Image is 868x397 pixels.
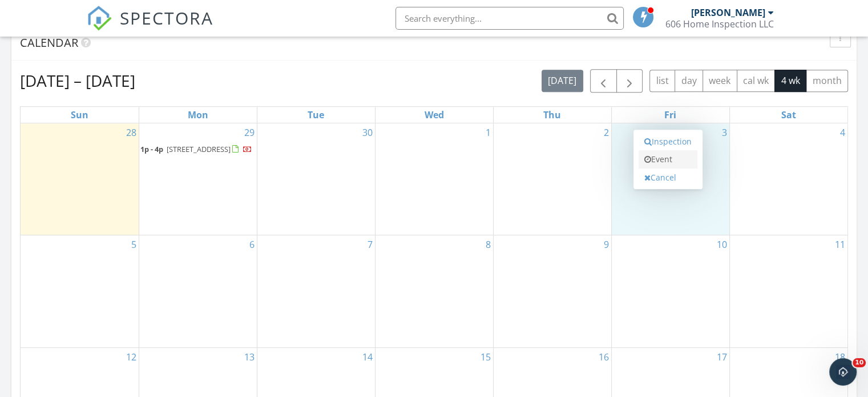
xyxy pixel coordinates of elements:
td: Go to September 28, 2025 [21,123,139,235]
a: Go to October 10, 2025 [714,235,729,254]
a: Go to October 16, 2025 [596,348,611,366]
a: Cancel [639,169,697,187]
a: SPECTORA [87,15,213,39]
span: SPECTORA [120,6,213,30]
h2: [DATE] – [DATE] [20,69,135,92]
span: Calendar [20,35,78,50]
a: Friday [662,107,679,123]
a: Tuesday [305,107,326,123]
td: Go to October 9, 2025 [493,235,611,347]
td: Go to October 3, 2025 [611,123,729,235]
a: Go to October 12, 2025 [124,348,139,366]
td: Go to October 2, 2025 [493,123,611,235]
a: Inspection [639,133,697,151]
button: 4 wk [774,70,806,92]
button: Next [616,69,643,93]
a: Go to October 4, 2025 [838,123,847,142]
button: [DATE] [542,70,583,92]
a: Go to October 14, 2025 [360,348,375,366]
a: Go to October 15, 2025 [478,348,493,366]
a: Go to October 11, 2025 [833,235,847,254]
div: 606 Home Inspection LLC [665,18,774,30]
img: The Best Home Inspection Software - Spectora [87,6,112,31]
td: Go to October 5, 2025 [21,235,139,347]
td: Go to September 29, 2025 [139,123,257,235]
span: 1p - 4p [140,144,163,154]
td: Go to October 7, 2025 [257,235,375,347]
a: Event [639,150,697,169]
td: Go to September 30, 2025 [257,123,375,235]
td: Go to October 4, 2025 [729,123,847,235]
a: 1p - 4p [STREET_ADDRESS] [140,143,256,157]
button: day [675,70,703,92]
td: Go to October 10, 2025 [611,235,729,347]
a: 1p - 4p [STREET_ADDRESS] [140,144,252,154]
a: Saturday [779,107,798,123]
button: cal wk [737,70,776,92]
a: Go to September 28, 2025 [124,123,139,142]
input: Search everything... [395,7,624,30]
button: list [649,70,675,92]
span: 10 [853,358,866,367]
td: Go to October 6, 2025 [139,235,257,347]
a: Sunday [68,107,91,123]
td: Go to October 11, 2025 [729,235,847,347]
a: Go to September 29, 2025 [242,123,257,142]
a: Go to October 18, 2025 [833,348,847,366]
a: Thursday [541,107,563,123]
iframe: Intercom live chat [829,358,857,386]
button: week [703,70,737,92]
td: Go to October 8, 2025 [375,235,493,347]
a: Go to October 3, 2025 [720,123,729,142]
a: Go to October 2, 2025 [601,123,611,142]
a: Go to October 6, 2025 [247,235,257,254]
a: Go to October 13, 2025 [242,348,257,366]
a: Go to October 1, 2025 [483,123,493,142]
a: Go to October 9, 2025 [601,235,611,254]
a: Go to October 8, 2025 [483,235,493,254]
div: [PERSON_NAME] [691,7,765,18]
a: Go to October 7, 2025 [365,235,375,254]
td: Go to October 1, 2025 [375,123,493,235]
a: Go to October 17, 2025 [714,348,729,366]
button: month [806,70,848,92]
a: Go to October 5, 2025 [129,235,139,254]
button: Previous [590,69,617,93]
a: Monday [185,107,211,123]
a: Go to September 30, 2025 [360,123,375,142]
a: Wednesday [422,107,446,123]
span: [STREET_ADDRESS] [167,144,231,154]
